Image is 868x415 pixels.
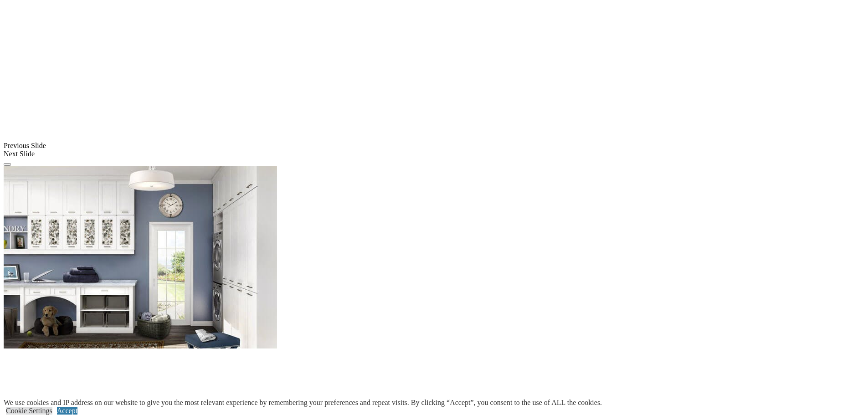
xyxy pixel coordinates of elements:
[4,142,864,150] div: Previous Slide
[6,407,52,415] a: Cookie Settings
[4,399,602,407] div: We use cookies and IP address on our website to give you the most relevant experience by remember...
[4,166,277,348] img: Banner for mobile view
[4,163,11,166] button: Click here to pause slide show
[57,407,77,415] a: Accept
[4,150,864,158] div: Next Slide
